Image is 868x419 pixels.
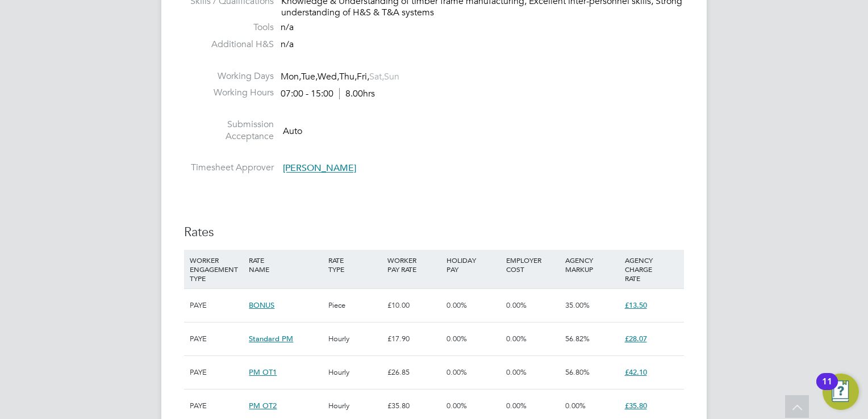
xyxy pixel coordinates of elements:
div: PAYE [187,289,246,322]
span: Sun [384,71,399,82]
label: Working Days [184,70,274,82]
span: 8.00hrs [339,88,375,99]
h3: Rates [184,224,684,241]
div: 11 [822,382,832,396]
label: Tools [184,22,274,33]
div: EMPLOYER COST [503,250,562,279]
span: 0.00% [506,300,527,310]
div: Piece [325,289,385,322]
div: £26.85 [385,356,444,389]
span: Mon, [281,71,301,82]
label: Working Hours [184,87,274,99]
label: Additional H&S [184,39,274,51]
span: £28.07 [625,334,647,343]
div: PAYE [187,322,246,355]
span: 0.00% [565,401,586,410]
div: 07:00 - 15:00 [281,88,375,100]
span: Wed, [318,71,339,82]
span: Standard PM [249,334,293,343]
div: Hourly [325,356,385,389]
span: Thu, [339,71,357,82]
span: 0.00% [446,300,467,310]
span: 35.00% [565,300,590,310]
span: 0.00% [506,334,527,343]
label: Submission Acceptance [184,119,274,143]
span: [PERSON_NAME] [283,163,356,174]
span: Tue, [301,71,318,82]
div: £17.90 [385,322,444,355]
span: PM OT2 [249,401,277,410]
div: £10.00 [385,289,444,322]
span: Auto [283,125,302,137]
span: £42.10 [625,367,647,377]
div: WORKER PAY RATE [385,250,444,279]
span: n/a [281,39,294,50]
button: Open Resource Center, 11 new notifications [823,374,859,410]
div: Hourly [325,322,385,355]
label: Timesheet Approver [184,162,274,174]
span: 0.00% [506,401,527,410]
div: AGENCY MARKUP [562,250,621,279]
span: £13.50 [625,300,647,310]
span: £35.80 [625,401,647,410]
span: 56.82% [565,334,590,343]
div: HOLIDAY PAY [444,250,503,279]
span: BONUS [249,300,274,310]
div: WORKER ENGAGEMENT TYPE [187,250,246,288]
div: RATE TYPE [325,250,385,279]
span: PM OT1 [249,367,277,377]
div: RATE NAME [246,250,325,279]
span: 0.00% [446,401,467,410]
span: n/a [281,22,294,33]
span: Sat, [369,71,384,82]
span: 56.80% [565,367,590,377]
div: AGENCY CHARGE RATE [622,250,681,288]
span: 0.00% [446,334,467,343]
div: PAYE [187,356,246,389]
span: 0.00% [446,367,467,377]
span: 0.00% [506,367,527,377]
span: Fri, [357,71,369,82]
